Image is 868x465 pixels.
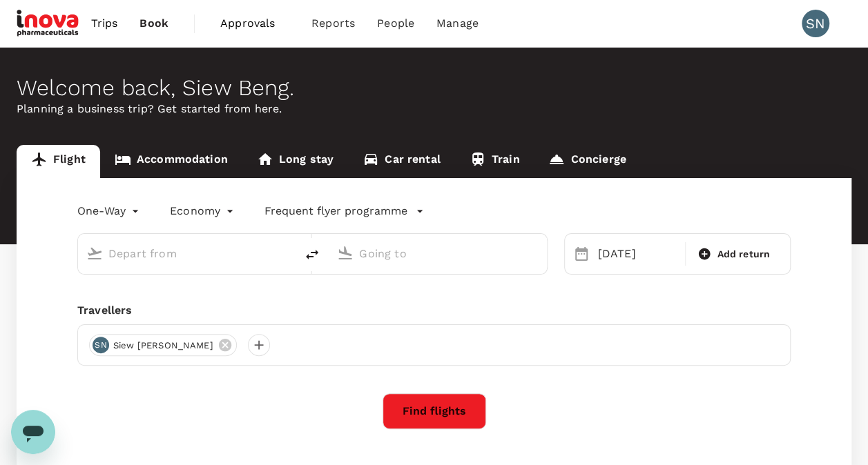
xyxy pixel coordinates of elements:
[537,252,540,255] button: Open
[93,337,109,353] div: SN
[534,145,640,178] a: Concierge
[220,15,289,32] span: Approvals
[264,203,407,219] p: Frequent flyer programme
[311,15,355,32] span: Reports
[264,203,424,219] button: Frequent flyer programme
[286,252,289,255] button: Open
[17,75,851,101] div: Welcome back , Siew Beng .
[377,15,414,32] span: People
[359,243,517,264] input: Going to
[592,240,683,268] div: [DATE]
[17,101,851,117] p: Planning a business trip? Get started from here.
[348,145,455,178] a: Car rental
[105,339,222,353] span: Siew [PERSON_NAME]
[436,15,479,32] span: Manage
[242,145,348,178] a: Long stay
[802,10,829,37] div: SN
[17,8,80,39] img: iNova Pharmaceuticals
[383,393,486,429] button: Find flights
[455,145,534,178] a: Train
[139,15,168,32] span: Book
[77,200,142,222] div: One-Way
[108,243,267,264] input: Depart from
[89,334,237,356] div: SNSiew [PERSON_NAME]
[170,200,237,222] div: Economy
[77,302,791,319] div: Travellers
[91,15,118,32] span: Trips
[11,410,55,454] iframe: Button to launch messaging window
[296,238,329,271] button: delete
[100,145,242,178] a: Accommodation
[717,247,770,261] span: Add return
[17,145,100,178] a: Flight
